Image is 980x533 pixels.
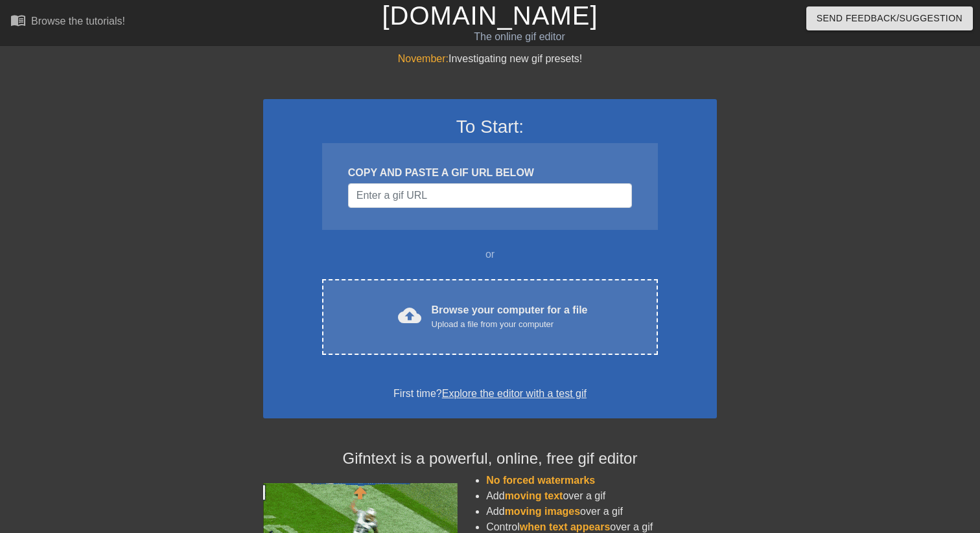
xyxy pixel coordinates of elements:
div: or [297,247,683,262]
span: moving text [505,490,563,501]
h3: To Start: [280,116,700,138]
input: Username [348,183,632,208]
div: COPY AND PASTE A GIF URL BELOW [348,165,632,181]
div: The online gif editor [333,29,706,45]
div: First time? [280,386,700,402]
span: cloud_upload [398,304,421,327]
span: moving images [505,506,580,517]
div: Browse the tutorials! [31,16,125,27]
span: Send Feedback/Suggestion [817,10,962,27]
span: when text appears [520,521,611,532]
a: Explore the editor with a test gif [442,388,587,399]
a: [DOMAIN_NAME] [382,1,598,30]
a: Browse the tutorials! [10,12,125,32]
button: Send Feedback/Suggestion [806,6,973,30]
div: Investigating new gif presets! [263,51,717,67]
div: Upload a file from your computer [432,318,588,331]
div: Browse your computer for a file [432,302,588,331]
h4: Gifntext is a powerful, online, free gif editor [263,449,717,468]
li: Add over a gif [486,504,717,519]
li: Add over a gif [486,488,717,504]
span: menu_book [10,12,26,28]
span: No forced watermarks [486,475,595,486]
span: November: [398,53,449,64]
